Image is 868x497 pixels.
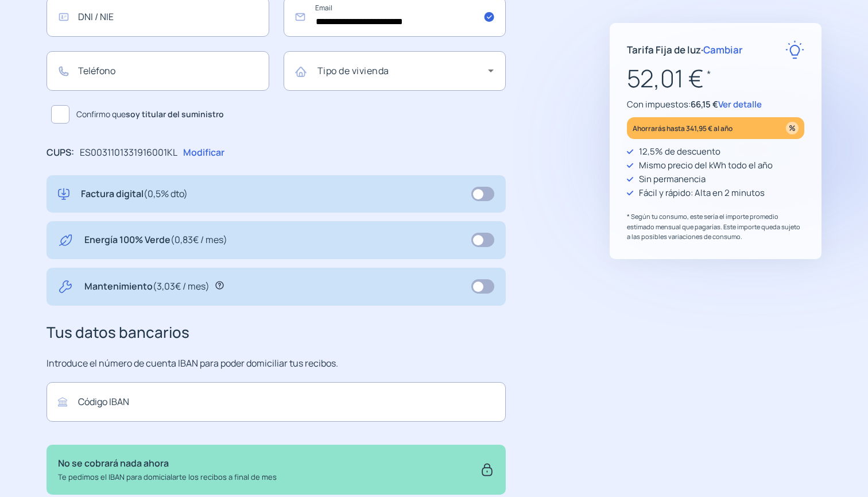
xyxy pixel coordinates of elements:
[785,40,804,59] img: rate-E.svg
[84,233,227,248] p: Energía 100% Verde
[627,98,804,111] p: Con impuestos:
[144,187,188,200] span: (0,5% dto)
[58,279,73,294] img: tool.svg
[633,122,733,135] p: Ahorrarás hasta 341,95 € al año
[183,145,224,160] p: Modificar
[627,59,804,98] p: 52,01 €
[639,159,773,172] p: Mismo precio del kWh todo el año
[58,471,277,483] p: Te pedimos el IBAN para domicialarte los recibos a final de mes
[58,456,277,471] p: No se cobrará nada ahora
[58,233,73,248] img: energy-green.svg
[58,187,69,202] img: digital-invoice.svg
[627,211,804,242] p: * Según tu consumo, este sería el importe promedio estimado mensual que pagarías. Este importe qu...
[627,42,743,57] p: Tarifa Fija de luz ·
[126,109,224,120] b: soy titular del suministro
[80,145,177,160] p: ES0031101331916001KL
[153,280,210,292] span: (3,03€ / mes)
[480,456,494,483] img: secure.svg
[786,122,799,134] img: percentage_icon.svg
[46,356,506,371] p: Introduce el número de cuenta IBAN para poder domiciliar tus recibos.
[639,145,720,159] p: 12,5% de descuento
[46,145,74,160] p: CUPS:
[718,98,762,110] span: Ver detalle
[81,187,188,202] p: Factura digital
[46,321,506,345] h3: Tus datos bancarios
[76,108,224,121] span: Confirmo que
[691,98,718,110] span: 66,15 €
[84,279,210,294] p: Mantenimiento
[170,233,227,246] span: (0,83€ / mes)
[639,186,765,200] p: Fácil y rápido: Alta en 2 minutos
[703,43,743,56] span: Cambiar
[317,64,389,77] mat-label: Tipo de vivienda
[639,172,706,186] p: Sin permanencia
